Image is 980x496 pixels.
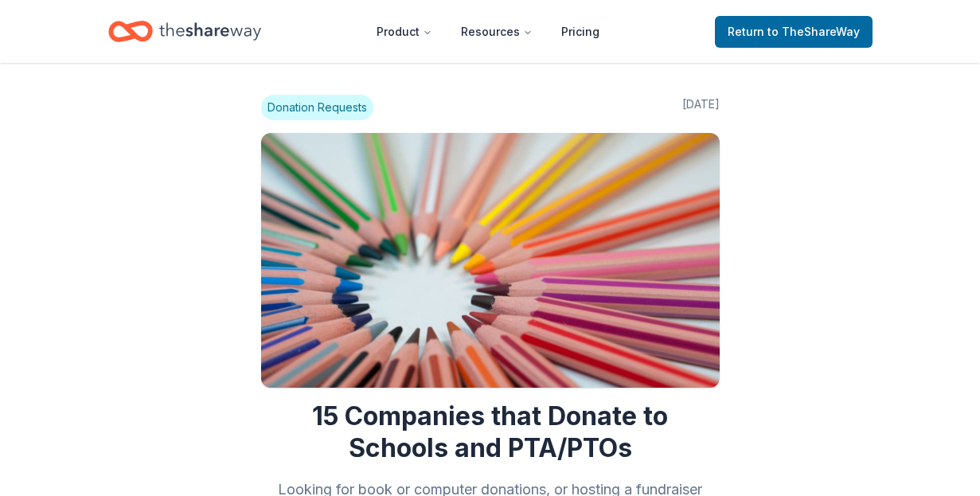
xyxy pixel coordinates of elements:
[261,133,720,388] img: Image for 15 Companies that Donate to Schools and PTA/PTOs
[448,16,545,48] button: Resources
[364,13,612,50] nav: Main
[682,95,720,120] span: [DATE]
[549,16,612,48] a: Pricing
[261,400,720,464] h1: 15 Companies that Donate to Schools and PTA/PTOs
[108,13,261,50] a: Home
[728,22,860,41] span: Return
[715,16,873,48] a: Returnto TheShareWay
[261,95,373,120] span: Donation Requests
[767,25,860,38] span: to TheShareWay
[364,16,445,48] button: Product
